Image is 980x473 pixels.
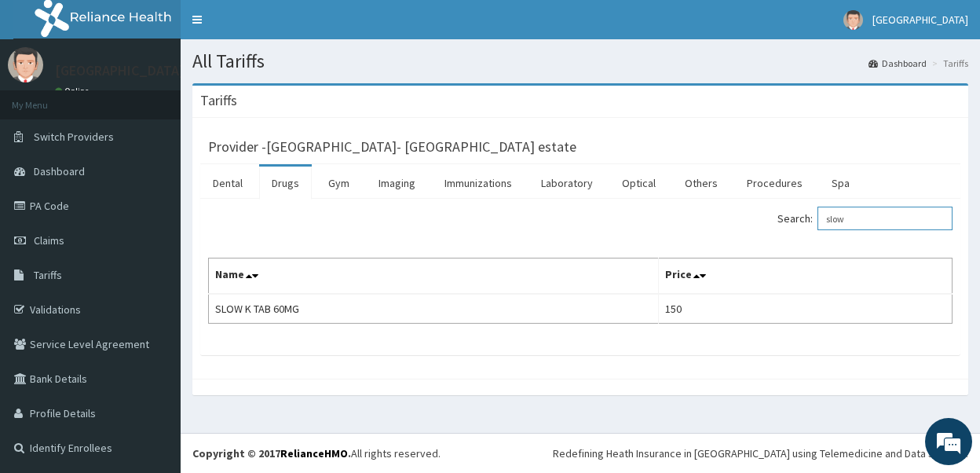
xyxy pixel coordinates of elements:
[208,140,576,154] h3: Provider - [GEOGRAPHIC_DATA]- [GEOGRAPHIC_DATA] estate
[181,433,980,473] footer: All rights reserved.
[55,64,185,78] p: [GEOGRAPHIC_DATA]
[200,93,237,108] h3: Tariffs
[843,10,863,30] img: User Image
[280,446,348,460] a: RelianceHMO
[366,167,428,200] a: Imaging
[528,167,605,200] a: Laboratory
[432,167,525,200] a: Immunizations
[316,167,362,200] a: Gym
[55,86,93,97] a: Online
[658,258,952,295] th: Price
[553,445,968,461] div: Redefining Heath Insurance in [GEOGRAPHIC_DATA] using Telemedicine and Data Science!
[609,167,668,200] a: Optical
[91,138,217,297] span: We're online!
[734,167,815,200] a: Procedures
[192,51,968,71] h1: All Tariffs
[34,164,85,178] span: Dashboard
[34,268,62,282] span: Tariffs
[672,167,730,200] a: Others
[82,88,264,108] div: Chat with us now
[209,294,659,324] td: SLOW K TAB 60MG
[259,167,312,200] a: Drugs
[819,167,862,200] a: Spa
[868,57,927,70] a: Dashboard
[777,207,953,230] label: Search:
[258,8,295,46] div: Minimize live chat window
[8,47,43,82] img: User Image
[8,310,299,365] textarea: Type your message and hit 'Enter'
[658,294,952,324] td: 150
[209,258,659,295] th: Name
[34,130,114,144] span: Switch Providers
[29,79,64,118] img: d_794563401_company_1708531726252_794563401
[872,13,968,27] span: [GEOGRAPHIC_DATA]
[192,446,351,460] strong: Copyright © 2017 .
[817,207,953,230] input: Search:
[34,233,64,247] span: Claims
[200,167,255,200] a: Dental
[928,57,968,70] li: Tariffs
